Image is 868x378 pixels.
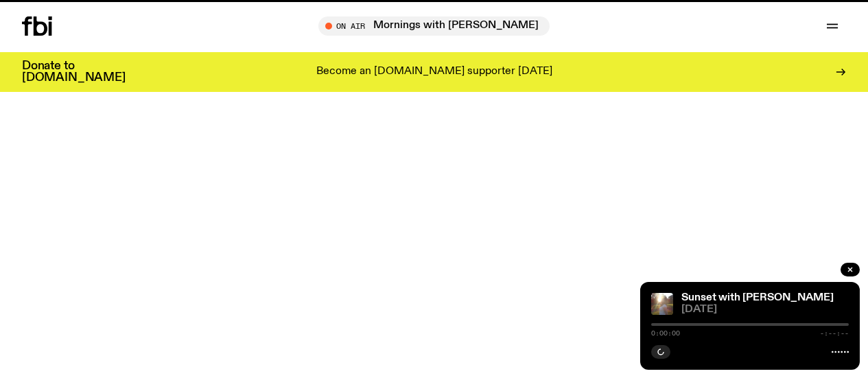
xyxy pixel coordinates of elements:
span: [DATE] [681,305,849,315]
p: Become an [DOMAIN_NAME] supporter [DATE] [316,66,552,78]
h3: Donate to [DOMAIN_NAME] [22,60,126,84]
a: Sunset with [PERSON_NAME] [681,292,834,303]
button: On AirMornings with [PERSON_NAME] [318,16,550,36]
span: 0:00:00 [651,330,680,337]
span: -:--:-- [820,330,849,337]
